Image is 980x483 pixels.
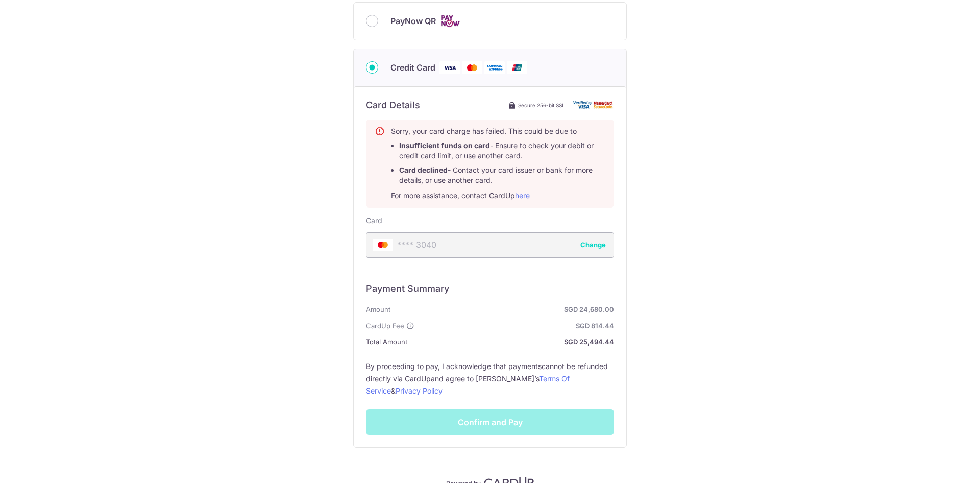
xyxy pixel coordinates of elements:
[395,303,614,315] strong: SGD 24,680.00
[507,61,527,74] img: Union Pay
[399,141,490,150] b: Insufficient funds on card
[366,319,404,332] span: CardUp Fee
[518,101,565,109] span: Secure 256-bit SSL
[462,61,482,74] img: Mastercard
[366,336,407,348] span: Total Amount
[366,99,420,111] h6: Card Details
[391,126,605,201] div: Sorry, your card charge has failed. This could be due to For more assistance, contact CardUp
[484,61,505,74] img: American Express
[366,374,570,395] a: Terms Of Service
[366,61,614,74] div: Credit Card Visa Mastercard American Express Union Pay
[390,61,435,74] span: Credit Card
[515,191,530,200] a: here
[419,319,614,332] strong: SGD 814.44
[440,15,460,28] img: Cards logo
[396,386,443,395] a: Privacy Policy
[399,165,605,186] li: - Contact your card issuer or bank for more details, or use another card.
[439,61,460,74] img: Visa
[580,240,606,250] button: Change
[573,101,614,109] img: Card secure
[411,336,614,348] strong: SGD 25,494.44
[366,360,614,397] label: By proceeding to pay, I acknowledge that payments and agree to [PERSON_NAME]’s &
[390,15,436,27] span: PayNow QR
[366,216,382,226] label: Card
[366,283,614,295] h6: Payment Summary
[366,303,390,315] span: Amount
[366,15,614,28] div: PayNow QR Cards logo
[399,166,448,174] b: Card declined
[399,141,605,161] li: - Ensure to check your debit or credit card limit, or use another card.
[366,362,608,383] u: cannot be refunded directly via CardUp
